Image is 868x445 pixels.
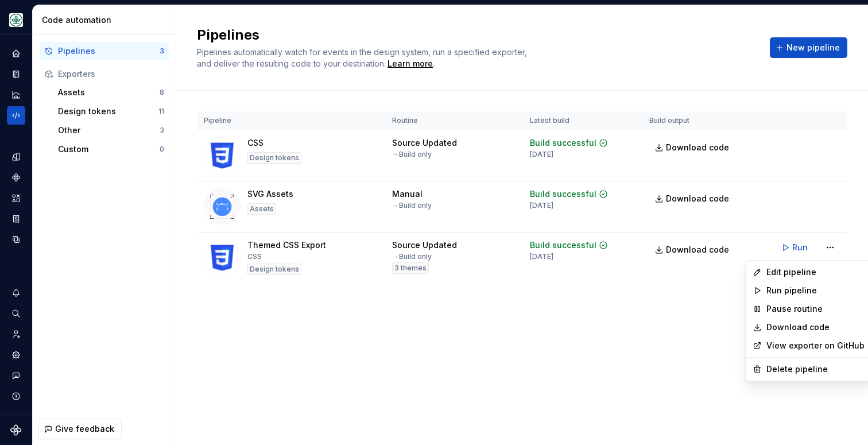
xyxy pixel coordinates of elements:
[766,340,865,351] a: View exporter on GitHub
[766,285,865,296] div: Run pipeline
[766,303,865,315] div: Pause routine
[766,322,865,333] a: Download code
[766,266,865,278] div: Edit pipeline
[766,363,865,375] div: Delete pipeline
